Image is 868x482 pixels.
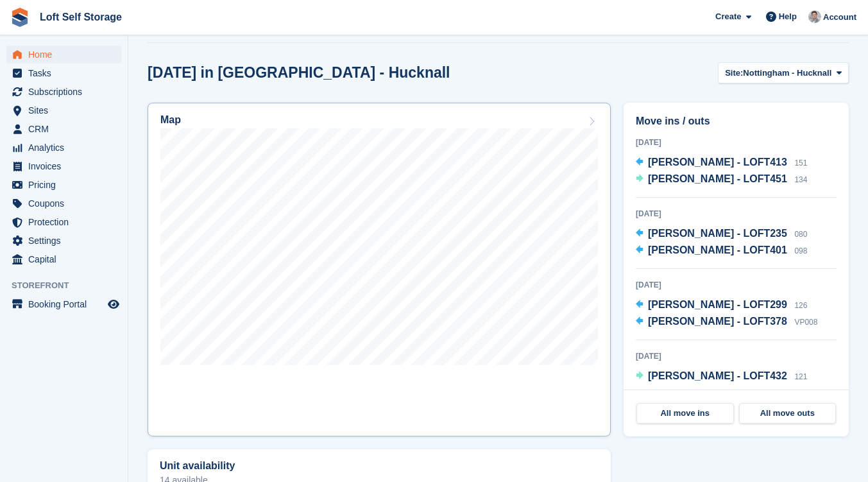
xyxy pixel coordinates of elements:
[794,301,807,310] span: 126
[10,8,30,27] img: stora-icon-8386f47178a22dfd0bd8f6a31ec36ba5ce8667c1dd55bd0f319d3a0aa187defe.svg
[636,279,837,291] div: [DATE]
[6,250,121,268] a: menu
[648,245,787,255] span: [PERSON_NAME] - LOFT401
[636,155,807,171] a: [PERSON_NAME] - LOFT413 151
[28,295,105,313] span: Booking Portal
[148,103,611,436] a: Map
[28,213,105,231] span: Protection
[6,213,121,231] a: menu
[6,232,121,250] a: menu
[6,157,121,175] a: menu
[636,368,807,385] a: [PERSON_NAME] - LOFT432 121
[636,243,807,259] a: [PERSON_NAME] - LOFT401 098
[35,6,127,28] a: Loft Self Storage
[808,10,821,23] img: Nik Williams
[28,64,105,82] span: Tasks
[648,173,787,184] span: [PERSON_NAME] - LOFT451
[794,175,807,184] span: 134
[6,194,121,212] a: menu
[648,157,787,168] span: [PERSON_NAME] - LOFT413
[6,83,121,101] a: menu
[648,370,787,381] span: [PERSON_NAME] - LOFT432
[779,10,797,23] span: Help
[28,46,105,64] span: Home
[28,101,105,119] span: Sites
[636,297,807,314] a: [PERSON_NAME] - LOFT299 126
[12,279,128,292] span: Storefront
[6,295,121,313] a: menu
[648,316,787,327] span: [PERSON_NAME] - LOFT378
[794,318,817,327] span: VP008
[636,114,837,129] h2: Move ins / outs
[718,62,849,83] button: Site: Nottingham - Hucknall
[106,297,121,312] a: Preview store
[823,11,856,24] span: Account
[794,372,807,381] span: 121
[636,137,837,148] div: [DATE]
[6,176,121,194] a: menu
[6,120,121,138] a: menu
[28,157,105,175] span: Invoices
[28,176,105,194] span: Pricing
[794,230,807,239] span: 080
[794,159,807,168] span: 151
[725,67,743,80] span: Site:
[6,139,121,157] a: menu
[28,120,105,138] span: CRM
[160,460,235,472] h2: Unit availability
[648,299,787,310] span: [PERSON_NAME] - LOFT299
[636,171,807,188] a: [PERSON_NAME] - LOFT451 134
[636,350,837,362] div: [DATE]
[28,250,105,268] span: Capital
[648,228,787,239] span: [PERSON_NAME] - LOFT235
[28,194,105,212] span: Coupons
[160,114,181,126] h2: Map
[6,64,121,82] a: menu
[28,139,105,157] span: Analytics
[636,226,807,243] a: [PERSON_NAME] - LOFT235 080
[794,246,807,255] span: 098
[636,314,817,331] a: [PERSON_NAME] - LOFT378 VP008
[148,64,450,82] h2: [DATE] in [GEOGRAPHIC_DATA] - Hucknall
[636,208,837,219] div: [DATE]
[743,67,831,80] span: Nottingham - Hucknall
[6,46,121,64] a: menu
[28,232,105,250] span: Settings
[739,403,837,424] a: All move outs
[6,101,121,119] a: menu
[28,83,105,101] span: Subscriptions
[715,10,741,23] span: Create
[636,403,734,424] a: All move ins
